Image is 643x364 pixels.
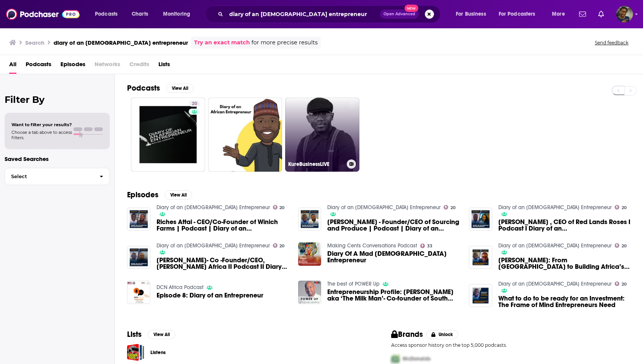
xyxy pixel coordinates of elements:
button: open menu [494,8,547,20]
span: 20 [622,283,627,286]
a: 20 [131,97,205,172]
a: 20 [189,101,200,107]
button: View All [166,84,194,93]
a: KureBusinessLIVE [285,97,359,172]
a: DCN Africa Podcast [157,284,204,291]
span: 20 [279,244,284,248]
span: [PERSON_NAME] , CEO of Red Lands Roses I Podcast I Diary of an [DEMOGRAPHIC_DATA] Entrepreneur [498,219,631,232]
button: Show profile menu [616,6,633,23]
span: Charts [132,9,148,19]
p: Saved Searches [5,155,110,162]
span: Episode 8: Diary of an Entrepreneur [157,292,263,299]
a: Lanre Awojoodu - Founder/CEO of Sourcing and Produce | Podcast | Diary of an African Entrepreneur [298,208,321,231]
span: Open Advanced [384,12,415,16]
a: Diary Of A Mad African Entrepreneur [298,242,321,266]
span: Monitoring [163,9,190,19]
h3: KureBusinessLIVE [288,161,344,167]
a: Diary of an African Entrepreneur [327,204,441,211]
a: What to do to be ready for an Investment: The Frame of Mind Entrepreneurs Need [498,295,631,308]
span: For Business [456,9,486,19]
a: EpisodesView All [127,190,192,200]
img: Disha Copreaux , CEO of Red Lands Roses I Podcast I Diary of an African Entrepreneur [469,208,492,231]
a: Episodes [60,58,85,74]
a: Diary of an African Entrepreneur [498,204,612,211]
a: Diary of an African Entrepreneur [498,242,612,249]
a: Diary of an African Entrepreneur [157,204,270,211]
span: Entrepreneurship Profile: [PERSON_NAME] aka ‘The Milk Man’- Co-founder of South Western Diary [327,289,460,302]
button: open menu [158,8,200,20]
a: Charts [127,8,153,20]
span: 20 [279,206,284,210]
h3: diary of an [DEMOGRAPHIC_DATA] entrepreneur [54,39,188,46]
a: All [9,58,16,74]
span: Credits [129,58,149,74]
button: Send feedback [592,39,631,46]
a: Diary of an African Entrepreneur [498,281,612,287]
span: Networks [95,58,120,74]
span: More [552,9,565,19]
input: Search podcasts, credits, & more... [226,8,380,20]
span: 20 [622,244,627,248]
span: 33 [427,244,432,248]
a: June Odongo: From Harvard to Building Africa’s Logistics Future | Diary of an African Entrepreneur [498,257,631,270]
button: open menu [547,8,574,20]
a: Riches Attai - CEO/Co-Founder of Winich Farms | Podcast | Diary of an African Entrepreneur [157,219,289,232]
span: Diary Of A Mad [DEMOGRAPHIC_DATA] Entrepreneur [327,250,460,263]
a: Lanre Awojoodu - Founder/CEO of Sourcing and Produce | Podcast | Diary of an African Entrepreneur [327,219,460,232]
span: Select [5,174,93,179]
img: User Profile [616,6,633,23]
a: Try an exact match [194,38,250,47]
div: Search podcasts, credits, & more... [212,5,448,23]
a: The best of POWER Up [327,281,380,287]
a: ListsView All [127,330,175,339]
a: Riches Attai - CEO/Co-Founder of Winich Farms | Podcast | Diary of an African Entrepreneur [127,208,150,231]
span: Logged in as sabrinajohnson [616,6,633,23]
button: Open AdvancedNew [380,10,419,19]
a: Listens [150,348,166,357]
h2: Lists [127,330,142,339]
span: For Podcasters [499,9,535,19]
span: [PERSON_NAME] - Founder/CEO of Sourcing and Produce | Podcast | Diary of an [DEMOGRAPHIC_DATA] En... [327,219,460,232]
span: [PERSON_NAME]- Co -Founder/CEO, [PERSON_NAME] Africa II Podcast II Diary of an [DEMOGRAPHIC_DATA]... [157,257,289,270]
a: Ope Onaboye- Co -Founder/CEO, Renda Africa II Podcast II Diary of an African Entrepreneur [157,257,289,270]
img: What to do to be ready for an Investment: The Frame of Mind Entrepreneurs Need [469,284,492,307]
a: Show notifications dropdown [595,8,607,21]
a: 20 [615,205,627,210]
img: Ope Onaboye- Co -Founder/CEO, Renda Africa II Podcast II Diary of an African Entrepreneur [127,246,150,269]
h2: Episodes [127,190,158,200]
h3: Search [25,39,44,46]
a: 20 [273,205,285,210]
span: 20 [450,206,455,210]
img: Episode 8: Diary of an Entrepreneur [127,281,150,304]
span: for more precise results [251,38,318,47]
h2: Filter By [5,94,110,105]
a: 20 [273,243,285,248]
span: New [405,5,418,12]
button: View All [165,190,192,200]
img: June Odongo: From Harvard to Building Africa’s Logistics Future | Diary of an African Entrepreneur [469,246,492,269]
a: Show notifications dropdown [576,8,589,21]
a: Diary of an African Entrepreneur [157,242,270,249]
span: Podcasts [26,58,51,74]
button: View All [148,330,175,339]
h2: Brands [391,330,423,339]
span: 20 [192,100,197,108]
a: Podchaser - Follow, Share and Rate Podcasts [6,7,80,21]
a: 20 [615,281,627,286]
a: 20 [615,243,627,248]
a: Making Cents Conversations Podcast [327,242,417,249]
a: Disha Copreaux , CEO of Red Lands Roses I Podcast I Diary of an African Entrepreneur [498,219,631,232]
a: PodcastsView All [127,83,194,93]
a: 33 [420,244,432,248]
a: Diary Of A Mad African Entrepreneur [327,250,460,263]
img: Entrepreneurship Profile: Nkosana Mtimkulu aka ‘The Milk Man’- Co-founder of South Western Diary [298,281,321,304]
button: open menu [450,8,496,20]
span: McDonalds [403,356,431,362]
button: Select [5,168,110,185]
